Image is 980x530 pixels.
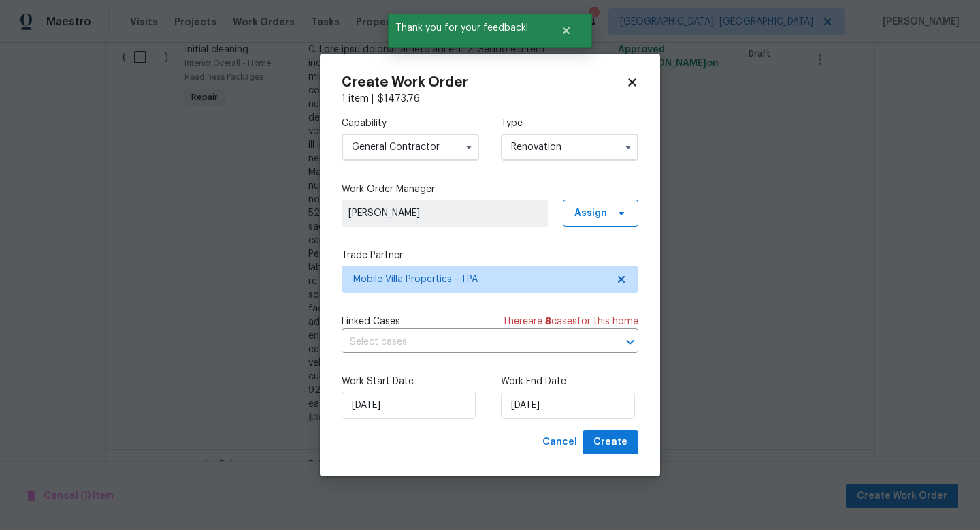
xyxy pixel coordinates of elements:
button: Show options [461,139,477,155]
button: Open [621,332,640,352]
button: Show options [620,139,636,155]
span: Linked Cases [342,315,400,328]
div: 1 item | [342,92,638,106]
span: Cancel [542,434,577,451]
h2: Create Work Order [342,76,626,89]
span: $ 1473.76 [378,94,420,104]
label: Capability [342,116,479,130]
label: Type [501,116,638,130]
button: Create [583,430,638,455]
label: Work Start Date [342,375,479,388]
label: Work Order Manager [342,183,638,196]
input: Select cases [342,332,600,353]
button: Cancel [537,430,583,455]
span: Thank you for your feedback! [388,14,544,42]
input: M/D/YYYY [342,392,476,419]
span: Mobile Villa Properties - TPA [353,272,607,286]
input: M/D/YYYY [501,392,635,419]
span: Create [593,434,627,451]
label: Trade Partner [342,249,638,262]
input: Select... [501,134,638,161]
span: [PERSON_NAME] [348,206,541,220]
input: Select... [342,134,479,161]
span: Assign [574,206,607,220]
button: Close [544,17,589,44]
